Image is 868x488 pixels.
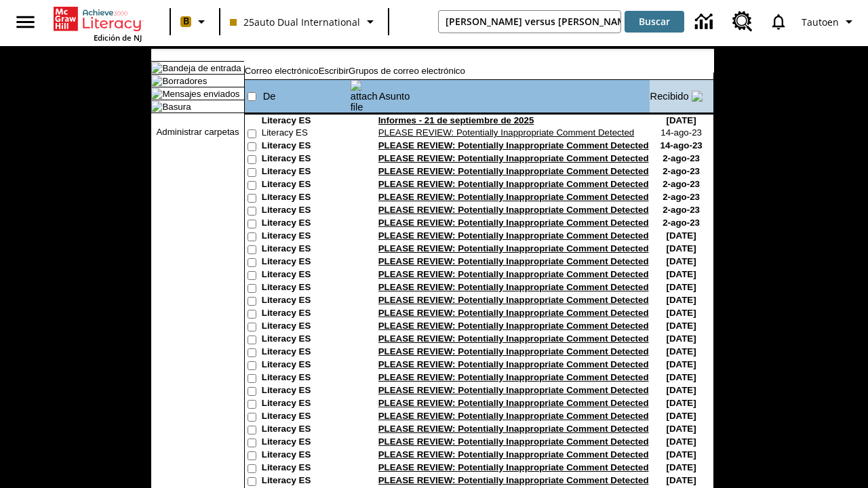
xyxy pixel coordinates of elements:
[262,230,350,243] td: Literacy ES
[262,411,350,424] td: Literacy ES
[667,436,696,447] nobr: [DATE]
[667,308,696,318] nobr: [DATE]
[378,282,649,292] a: PLEASE REVIEW: Potentially Inappropriate Comment Detected
[378,436,649,447] a: PLEASE REVIEW: Potentially Inappropriate Comment Detected
[667,398,696,408] nobr: [DATE]
[378,269,649,279] a: PLEASE REVIEW: Potentially Inappropriate Comment Detected
[5,2,45,42] button: Abrir el menú lateral
[667,269,696,279] nobr: [DATE]
[667,346,696,357] nobr: [DATE]
[663,166,700,176] nobr: 2-ago-23
[378,333,649,344] a: PLEASE REVIEW: Potentially Inappropriate Comment Detected
[439,11,621,33] input: Buscar campo
[151,101,162,112] img: folder_icon.gif
[667,462,696,472] nobr: [DATE]
[262,166,350,179] td: Literacy ES
[378,243,649,253] a: PLEASE REVIEW: Potentially Inappropriate Comment Detected
[667,424,696,434] nobr: [DATE]
[667,295,696,305] nobr: [DATE]
[262,140,350,153] td: Literacy ES
[667,411,696,421] nobr: [DATE]
[667,449,696,460] nobr: [DATE]
[796,9,863,34] button: Perfil/Configuración
[262,243,350,256] td: Literacy ES
[262,153,350,166] td: Literacy ES
[262,449,350,462] td: Literacy ES
[378,411,649,421] a: PLEASE REVIEW: Potentially Inappropriate Comment Detected
[262,321,350,333] td: Literacy ES
[245,66,319,76] a: Correo electrónico
[262,436,350,449] td: Literacy ES
[175,9,215,34] button: Boost El color de la clase es melocotón. Cambiar el color de la clase.
[667,115,696,125] nobr: [DATE]
[378,321,649,331] a: PLEASE REVIEW: Potentially Inappropriate Comment Detected
[319,66,349,76] a: Escribir
[663,192,700,202] nobr: 2-ago-23
[378,449,649,460] a: PLEASE REVIEW: Potentially Inappropriate Comment Detected
[156,127,239,137] a: Administrar carpetas
[262,372,350,385] td: Literacy ES
[378,475,649,485] a: PLEASE REVIEW: Potentially Inappropriate Comment Detected
[650,91,689,102] a: Recibido
[262,127,350,140] td: Literacy ES
[660,140,702,150] nobr: 14-ago-23
[162,63,241,73] a: Bandeja de entrada
[667,230,696,241] nobr: [DATE]
[262,269,350,282] td: Literacy ES
[262,218,350,230] td: Literacy ES
[663,153,700,163] nobr: 2-ago-23
[663,205,700,215] nobr: 2-ago-23
[378,256,649,266] a: PLEASE REVIEW: Potentially Inappropriate Comment Detected
[378,127,635,138] a: PLEASE REVIEW: Potentially Inappropriate Comment Detected
[262,256,350,269] td: Literacy ES
[667,282,696,292] nobr: [DATE]
[151,75,162,86] img: folder_icon.gif
[378,140,649,150] a: PLEASE REVIEW: Potentially Inappropriate Comment Detected
[667,385,696,395] nobr: [DATE]
[262,333,350,346] td: Literacy ES
[262,179,350,192] td: Literacy ES
[54,4,142,43] div: Portada
[378,166,649,176] a: PLEASE REVIEW: Potentially Inappropriate Comment Detected
[151,88,162,99] img: folder_icon.gif
[224,9,384,34] button: Clase: 25auto Dual International, Selecciona una clase
[667,333,696,344] nobr: [DATE]
[378,398,649,408] a: PLEASE REVIEW: Potentially Inappropriate Comment Detected
[378,205,649,215] a: PLEASE REVIEW: Potentially Inappropriate Comment Detected
[660,127,702,138] nobr: 14-ago-23
[667,475,696,485] nobr: [DATE]
[262,205,350,218] td: Literacy ES
[262,295,350,308] td: Literacy ES
[378,308,649,318] a: PLEASE REVIEW: Potentially Inappropriate Comment Detected
[667,321,696,331] nobr: [DATE]
[692,91,703,102] img: arrow_down.gif
[378,153,649,163] a: PLEASE REVIEW: Potentially Inappropriate Comment Detected
[761,4,796,39] a: Notificaciones
[724,3,761,40] a: Centro de recursos, Se abrirá en una pestaña nueva.
[667,372,696,382] nobr: [DATE]
[378,179,649,189] a: PLEASE REVIEW: Potentially Inappropriate Comment Detected
[262,192,350,205] td: Literacy ES
[687,3,724,41] a: Centro de información
[151,62,162,73] img: folder_icon_pick.gif
[378,359,649,369] a: PLEASE REVIEW: Potentially Inappropriate Comment Detected
[378,192,649,202] a: PLEASE REVIEW: Potentially Inappropriate Comment Detected
[230,15,360,29] span: 25auto Dual International
[183,13,189,30] span: B
[162,102,191,112] a: Basura
[262,308,350,321] td: Literacy ES
[378,230,649,241] a: PLEASE REVIEW: Potentially Inappropriate Comment Detected
[262,282,350,295] td: Literacy ES
[378,372,649,382] a: PLEASE REVIEW: Potentially Inappropriate Comment Detected
[667,243,696,253] nobr: [DATE]
[262,398,350,411] td: Literacy ES
[162,76,207,86] a: Borradores
[378,424,649,434] a: PLEASE REVIEW: Potentially Inappropriate Comment Detected
[663,218,700,228] nobr: 2-ago-23
[351,80,378,113] img: attach file
[349,66,465,76] a: Grupos de correo electrónico
[802,15,839,29] span: Tautoen
[378,346,649,357] a: PLEASE REVIEW: Potentially Inappropriate Comment Detected
[667,256,696,266] nobr: [DATE]
[263,91,276,102] a: De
